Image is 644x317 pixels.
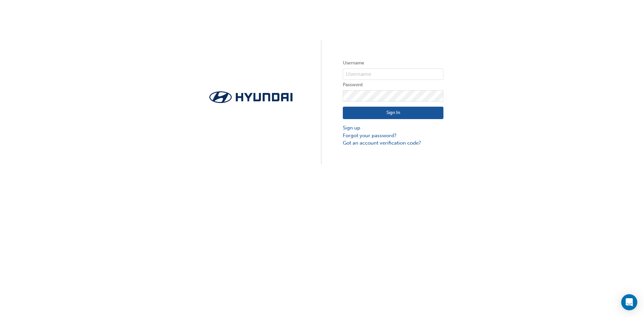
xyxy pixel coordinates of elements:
[201,89,301,105] img: Trak
[343,139,443,147] a: Got an account verification code?
[621,294,637,310] div: Open Intercom Messenger
[343,68,443,80] input: Username
[343,59,443,67] label: Username
[343,132,443,140] a: Forgot your password?
[343,124,443,132] a: Sign up
[343,107,443,119] button: Sign In
[343,81,443,89] label: Password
